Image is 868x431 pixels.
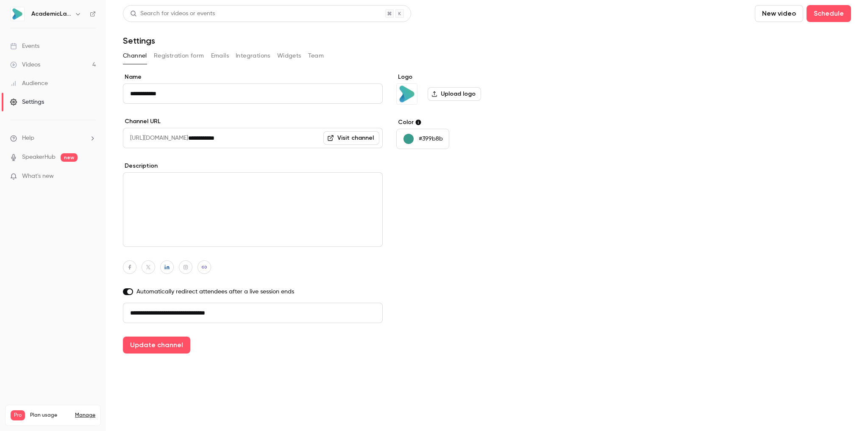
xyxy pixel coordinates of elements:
div: Videos [10,61,40,69]
span: What's new [22,172,54,181]
a: SpeakerHub [22,153,56,162]
img: AcademicLabs [397,84,417,104]
button: Integrations [236,49,270,63]
button: New video [755,5,803,22]
div: Events [10,42,39,50]
a: Visit channel [323,131,379,145]
li: help-dropdown-opener [10,134,96,143]
label: Color [396,118,526,127]
div: Settings [10,98,44,106]
label: Upload logo [428,87,481,101]
h1: Settings [123,36,155,46]
button: Emails [211,49,229,63]
span: Help [22,134,34,143]
img: AcademicLabs [11,7,24,21]
h6: AcademicLabs [31,10,71,18]
span: [URL][DOMAIN_NAME] [123,128,188,148]
label: Description [123,162,383,170]
span: Pro [11,410,25,420]
button: Update channel [123,337,190,354]
div: Search for videos or events [130,9,215,18]
button: Channel [123,49,147,63]
a: Manage [75,412,95,419]
iframe: Noticeable Trigger [86,173,96,180]
label: Automatically redirect attendees after a live session ends [123,287,383,296]
label: Channel URL [123,117,383,126]
span: new [61,153,78,162]
label: Name [123,73,383,81]
button: Team [308,49,324,63]
div: Audience [10,79,48,88]
label: Logo [396,73,526,81]
button: #399b8b [396,129,449,149]
section: Logo [396,73,526,105]
button: Widgets [277,49,301,63]
button: Registration form [154,49,204,63]
button: Schedule [807,5,851,22]
p: #399b8b [419,135,443,143]
span: Plan usage [30,412,70,419]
